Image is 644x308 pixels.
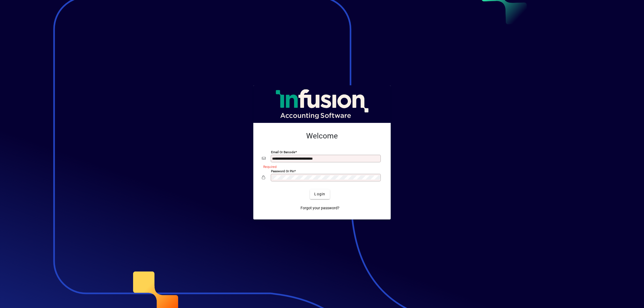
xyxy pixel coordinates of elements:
[271,169,294,173] mat-label: Password or Pin
[263,164,378,169] mat-error: Required
[314,191,325,197] span: Login
[310,189,330,199] button: Login
[301,205,339,211] span: Forgot your password?
[262,131,382,141] h2: Welcome
[271,150,295,154] mat-label: Email or Barcode
[298,203,342,213] a: Forgot your password?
